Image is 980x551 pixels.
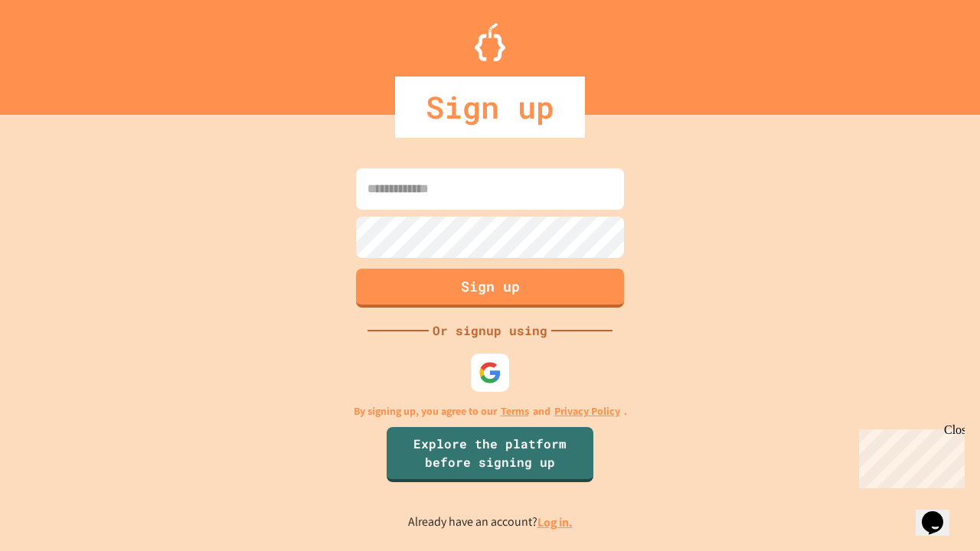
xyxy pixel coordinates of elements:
[916,490,965,536] iframe: chat widget
[356,269,624,308] button: Sign up
[6,6,106,97] div: Chat with us now!Close
[501,403,529,419] a: Terms
[479,361,501,384] img: google-icon.svg
[408,513,573,532] p: Already have an account?
[354,403,627,419] p: By signing up, you agree to our and .
[475,23,505,61] img: Logo.svg
[429,321,551,340] div: Or signup using
[537,514,573,530] a: Log in.
[554,403,620,419] a: Privacy Policy
[387,427,593,482] a: Explore the platform before signing up
[395,77,585,138] div: Sign up
[853,423,965,488] iframe: chat widget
